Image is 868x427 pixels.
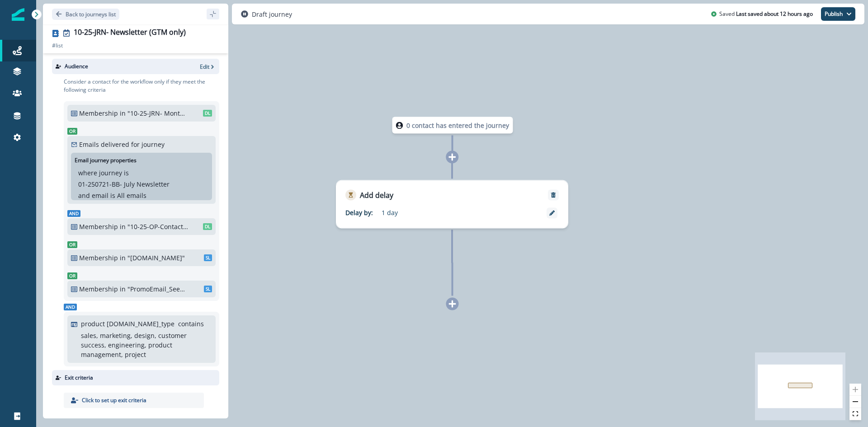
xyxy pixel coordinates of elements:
p: Audience [65,62,88,70]
p: Consider a contact for the workflow only if they meet the following criteria [64,78,219,94]
p: Email journey properties [75,156,137,164]
span: SL [204,286,212,292]
button: fit view [849,408,861,420]
p: Add delay [360,190,393,201]
p: 0 contact has entered the journey [406,121,509,130]
button: Go back [52,9,119,20]
p: Back to journeys list [66,10,116,18]
p: "10-25-JRN- Monthly Newsletter" [127,108,189,118]
p: "PromoEmail_SeedList_0225" [127,284,189,294]
p: Membership [79,222,118,231]
button: Edit [200,63,216,70]
p: in [120,222,126,231]
p: 1 day [382,208,495,217]
g: Edge from node-dl-count to 7b4c3aea-e1f9-482f-ace3-3f646565677a [452,136,453,179]
p: in [120,253,126,263]
span: Or [67,128,77,135]
p: Delay by: [345,208,382,217]
div: Add delayRemoveDelay by:1 day [336,180,568,229]
div: 10-25-JRN- Newsletter (GTM only) [74,28,186,38]
p: "10-25-OP-Contactable" [127,222,189,231]
p: sales, marketing, design, customer success, engineering, product management, project [81,331,210,359]
button: Remove [546,192,561,198]
button: zoom out [849,396,861,408]
p: Click to set up exit criteria [82,396,146,404]
span: SL [204,254,212,261]
p: "[DOMAIN_NAME]" [127,253,189,263]
span: And [67,210,80,217]
span: DL [203,223,212,230]
p: Membership [79,253,118,263]
g: Edge from 7b4c3aea-e1f9-482f-ace3-3f646565677a to node-add-under-68d09708-d2d4-4b73-929d-2d24a235... [452,230,453,296]
p: Last saved about 12 hours ago [736,10,813,18]
p: and email [78,191,108,200]
button: sidebar collapse toggle [207,9,219,19]
p: is [124,168,129,178]
img: Inflection [12,8,24,21]
p: contains [178,319,204,328]
p: Draft journey [252,9,292,19]
p: is [110,191,115,200]
p: # list [52,42,63,50]
p: Membership [79,108,118,118]
span: DL [203,110,212,117]
p: Saved [719,10,735,18]
span: Or [67,272,77,279]
button: Publish [821,7,855,21]
p: product [DOMAIN_NAME]_type [81,319,175,328]
p: 01-250721-BB- July Newsletter [78,179,170,189]
p: All emails [117,191,146,200]
p: Edit [200,63,209,70]
p: where journey [78,168,122,178]
p: in [120,108,126,118]
p: Emails delivered for journey [79,140,165,149]
p: Exit criteria [65,374,93,382]
span: Or [67,241,77,248]
div: 0 contact has entered the journey [366,117,539,134]
span: And [64,304,77,310]
p: Membership [79,284,118,294]
p: in [120,284,126,294]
